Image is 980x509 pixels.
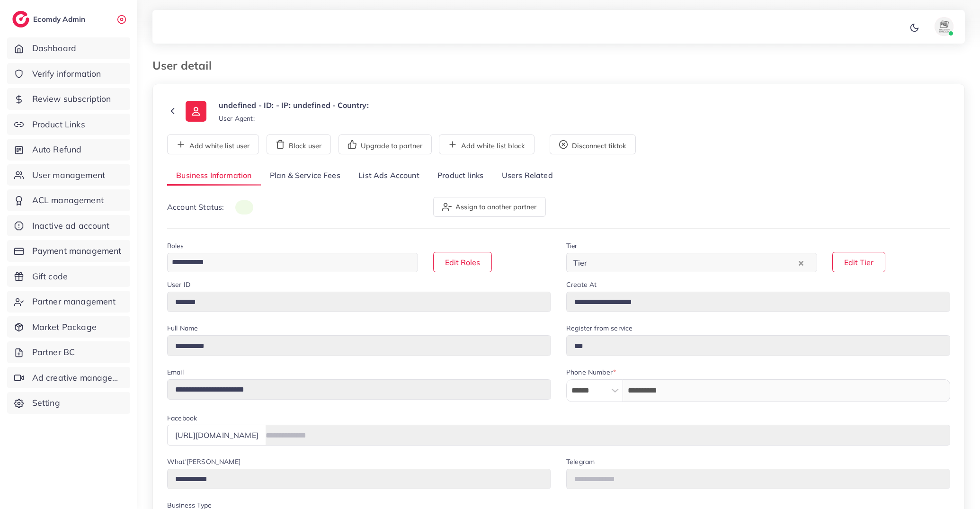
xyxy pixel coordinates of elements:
button: Clear Selected [799,257,803,268]
a: avatar [923,17,957,36]
label: Tier [566,241,578,250]
small: User Agent: [219,114,255,123]
label: Email [167,367,184,377]
span: Review subscription [32,93,111,105]
input: Search for option [590,255,796,270]
button: Block user [267,134,331,154]
p: Account Status: [167,201,253,213]
span: Ad creative management [32,372,123,384]
span: Partner BC [32,346,75,358]
a: Product Links [7,114,130,135]
span: Gift code [32,270,68,283]
a: Review subscription [7,88,130,110]
span: User management [32,169,105,181]
label: Full Name [167,323,198,333]
label: What'[PERSON_NAME] [167,457,241,466]
label: Roles [167,241,184,250]
button: Add white list user [167,134,259,154]
span: Payment management [32,245,122,257]
a: Business Information [167,166,261,186]
label: Register from service [566,323,633,333]
a: Users Related [492,166,561,186]
button: Add white list block [439,134,535,154]
button: Edit Roles [433,252,492,272]
img: logo [12,11,29,27]
label: Telegram [566,457,595,466]
h3: User detail [152,59,219,72]
a: Market Package [7,316,130,338]
a: Verify information [7,63,130,85]
div: [URL][DOMAIN_NAME] [167,425,266,445]
span: Tier [571,256,589,270]
a: Payment management [7,240,130,262]
img: ic-user-info.36bf1079.svg [186,101,206,122]
label: Phone Number [566,367,616,377]
h2: Ecomdy Admin [33,15,88,24]
a: List Ads Account [349,166,428,186]
a: ACL management [7,189,130,211]
input: Search for option [169,255,406,270]
button: Disconnect tiktok [550,134,636,154]
label: Create At [566,280,597,289]
a: Plan & Service Fees [261,166,349,186]
span: Dashboard [32,42,76,54]
span: Verify information [32,68,101,80]
label: Facebook [167,413,197,423]
div: Search for option [566,253,817,272]
a: Auto Refund [7,139,130,161]
button: Edit Tier [832,252,885,272]
a: Dashboard [7,37,130,59]
p: undefined - ID: - IP: undefined - Country: [219,99,369,111]
a: Inactive ad account [7,215,130,237]
button: Upgrade to partner [339,134,432,154]
a: Partner management [7,291,130,313]
span: Inactive ad account [32,220,110,232]
img: avatar [935,17,953,36]
span: Setting [32,397,60,409]
span: Product Links [32,118,85,131]
a: Setting [7,392,130,414]
a: logoEcomdy Admin [12,11,88,27]
div: Search for option [167,253,418,272]
label: User ID [167,280,190,289]
span: Partner management [32,295,116,308]
a: Partner BC [7,341,130,363]
span: Market Package [32,321,97,333]
button: Assign to another partner [433,197,546,217]
span: Auto Refund [32,143,82,156]
span: ACL management [32,194,104,206]
a: User management [7,164,130,186]
a: Product links [428,166,492,186]
a: Ad creative management [7,367,130,389]
a: Gift code [7,266,130,287]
